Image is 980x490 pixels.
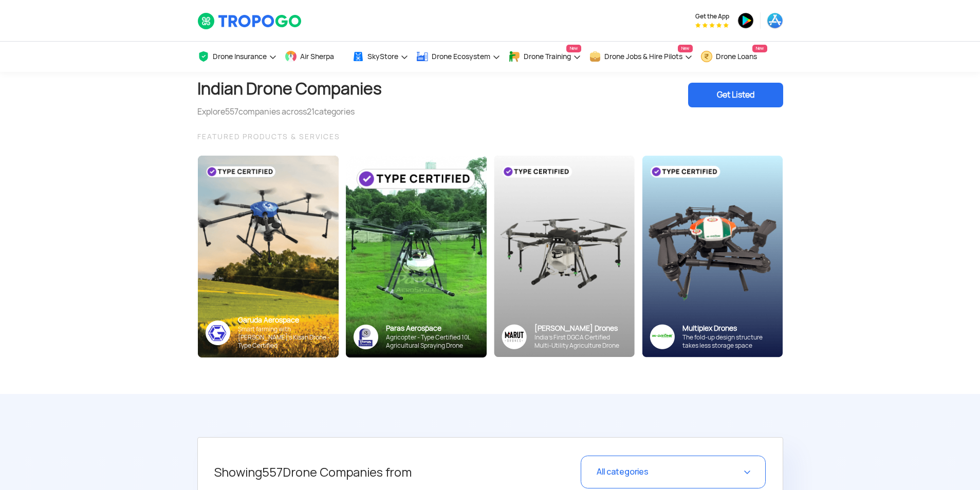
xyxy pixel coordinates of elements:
span: SkyStore [367,52,398,61]
img: ic_garuda_sky.png [206,321,230,345]
img: paras-card.png [346,156,487,357]
a: Drone TrainingNew [508,42,581,72]
img: paras-logo-banner.png [354,325,378,349]
a: Drone Jobs & Hire PilotsNew [589,42,693,72]
a: Drone Ecosystem [416,42,501,72]
span: Drone Jobs & Hire Pilots [604,52,682,61]
div: Get Listed [688,83,783,107]
span: Air Sherpa [300,52,334,61]
h1: Indian Drone Companies [197,72,382,106]
div: Explore companies across categories [197,106,382,118]
img: bg_multiplex_sky.png [642,156,783,357]
span: New [752,45,767,52]
span: Get the App [695,12,729,21]
a: Air Sherpa [285,42,344,72]
span: 557 [262,464,283,480]
span: All categories [597,466,649,477]
span: Drone Training [524,52,571,61]
div: [PERSON_NAME] Drones [534,324,627,333]
div: India’s First DGCA Certified Multi-Utility Agriculture Drone [534,333,627,350]
img: ic_appstore.png [767,12,783,29]
span: Drone Insurance [213,52,267,61]
a: Drone Insurance [197,42,277,72]
span: Drone Ecosystem [432,52,490,61]
div: Agricopter - Type Certified 10L Agricultural Spraying Drone [386,333,479,350]
div: Multiplex Drones [682,324,775,333]
div: FEATURED PRODUCTS & SERVICES [197,130,783,143]
span: Drone Loans [716,52,757,61]
span: New [678,45,693,52]
img: bg_marut_sky.png [494,156,635,357]
a: SkyStore [352,42,409,72]
div: Garuda Aerospace [238,315,331,325]
span: 21 [307,106,315,117]
div: The fold-up design structure takes less storage space [682,333,775,350]
h5: Showing Drone Companies from [214,456,518,489]
a: Drone LoansNew [700,42,767,72]
div: Paras Aerospace [386,324,479,333]
span: 557 [225,106,238,117]
img: bg_garuda_sky.png [198,156,339,357]
img: TropoGo Logo [197,12,303,30]
img: Group%2036313.png [502,324,527,349]
div: Smart farming with [PERSON_NAME]’s Kisan Drone - Type Certified [238,325,331,350]
img: ic_multiplex_sky.png [650,324,675,349]
img: ic_playstore.png [737,12,754,29]
img: App Raking [695,23,729,28]
span: New [566,45,581,52]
